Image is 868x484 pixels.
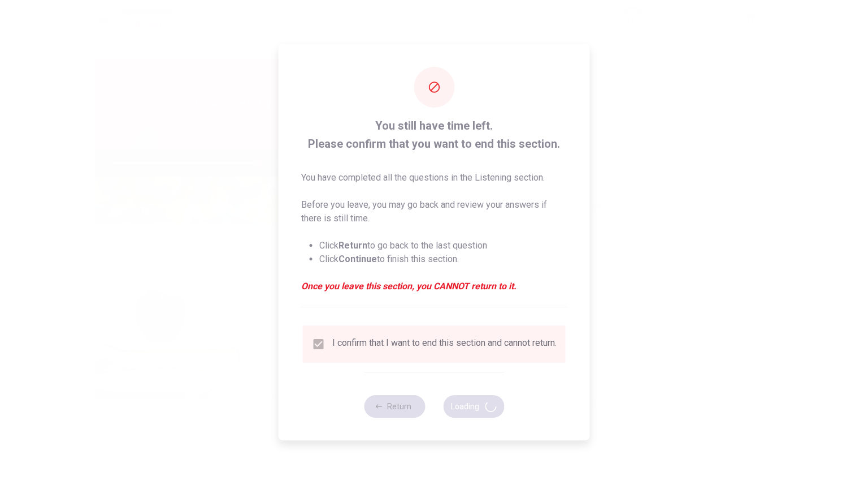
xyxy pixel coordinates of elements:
strong: Continue [338,254,377,264]
p: Before you leave, you may go back and review your answers if there is still time. [301,198,567,225]
span: You still have time left. Please confirm that you want to end this section. [301,117,567,153]
button: Loading [443,395,504,418]
p: You have completed all the questions in the Listening section. [301,171,567,185]
strong: Return [338,240,367,251]
li: Click to go back to the last question [319,239,567,252]
em: Once you leave this section, you CANNOT return to it. [301,280,567,293]
div: I confirm that I want to end this section and cannot return. [332,337,557,351]
li: Click to finish this section. [319,252,567,266]
button: Return [364,395,425,418]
